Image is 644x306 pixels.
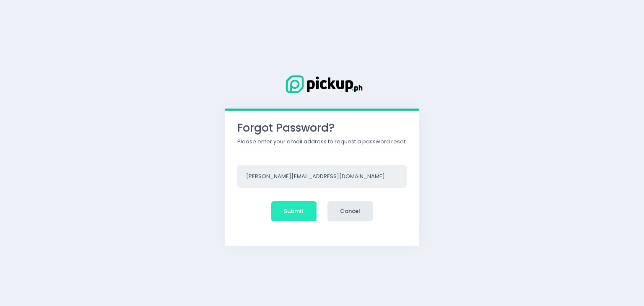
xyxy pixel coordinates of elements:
[237,137,407,146] p: Please enter your email address to request a password reset.
[327,201,373,221] button: Cancel
[280,74,364,95] img: Logo
[237,165,407,188] input: Enter Email
[237,122,407,135] h3: Forgot Password?
[322,197,379,225] a: Cancel
[271,201,317,221] button: Submit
